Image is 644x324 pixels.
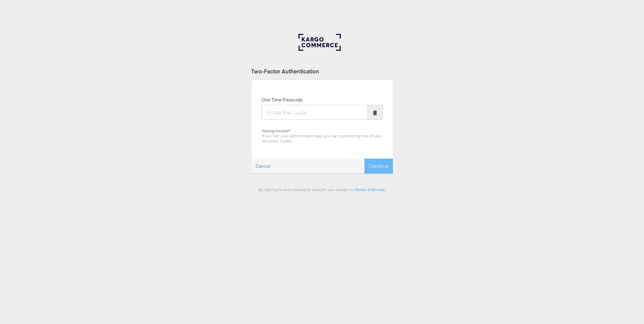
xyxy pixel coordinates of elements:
[251,187,393,192] div: By signing in and creating an account, you accept our .
[262,97,303,103] label: One Time Passcode
[262,105,368,120] input: Enter the code
[252,159,275,173] a: Cancel
[262,128,290,133] b: Having trouble?
[262,133,382,143] span: If you lost your authenticator app, you can try entering one of your Recovery Codes
[251,67,393,75] div: Two-Factor Authentication
[355,187,385,192] a: Terms of Service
